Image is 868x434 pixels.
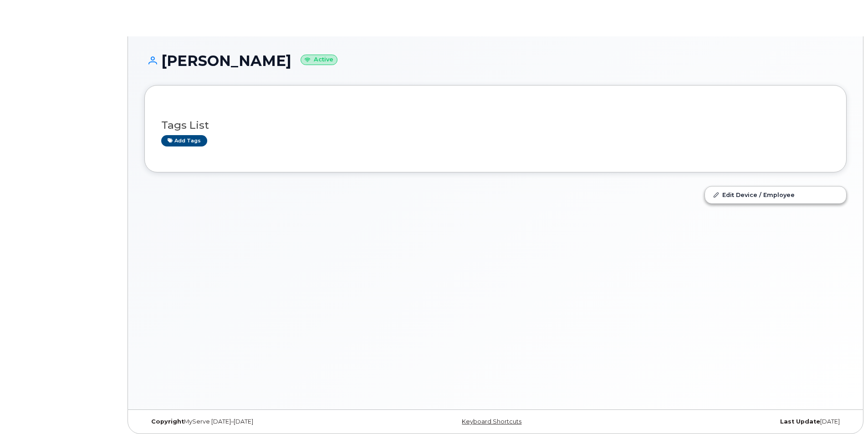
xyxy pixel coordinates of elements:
[144,418,378,425] div: MyServe [DATE]–[DATE]
[144,53,847,69] h1: [PERSON_NAME]
[462,418,521,425] a: Keyboard Shortcuts
[151,418,184,425] strong: Copyright
[161,120,830,131] h3: Tags List
[161,135,207,146] a: Add tags
[613,418,847,425] div: [DATE]
[301,55,337,65] small: Active
[705,187,846,203] a: Edit Device / Employee
[780,418,820,425] strong: Last Update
